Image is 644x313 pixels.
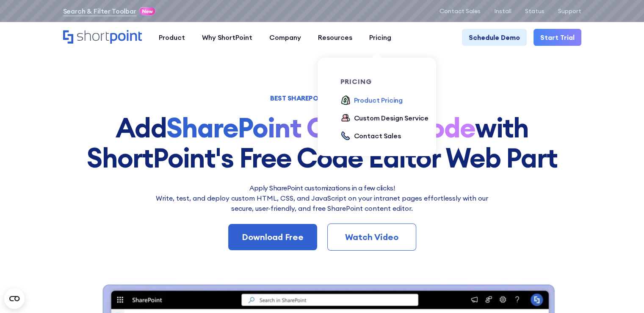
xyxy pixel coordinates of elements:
a: Pricing [361,29,400,46]
h1: Add with ShortPoint's Free Code Editor Web Part [63,113,581,173]
a: Home [63,30,142,45]
a: Why ShortPoint [193,29,261,46]
h2: Apply SharePoint customizations in a few clicks! [151,183,494,193]
div: Pricing [369,32,391,42]
a: Schedule Demo [462,29,527,46]
a: Watch Video [327,224,416,251]
div: Why ShortPoint [202,32,252,42]
a: Contact Sales [439,8,481,14]
a: Support [558,8,581,14]
div: Download Free [242,231,304,243]
button: Open CMP widget [4,288,25,309]
a: Status [525,8,544,14]
div: pricing [340,78,435,85]
div: Contact Sales [354,131,401,141]
a: Product [150,29,193,46]
h1: BEST SHAREPOINT CODE EDITOR [63,95,581,101]
div: Custom Design Service [354,113,429,123]
p: Write, test, and deploy custom HTML, CSS, and JavaScript on your intranet pages effortlessly wi﻿t... [151,193,494,213]
a: Search & Filter Toolbar [63,6,136,16]
div: Watch Video [341,231,402,243]
a: Product Pricing [340,95,403,106]
a: Download Free [228,224,317,250]
a: Contact Sales [340,131,401,142]
a: Company [261,29,310,46]
a: Custom Design Service [340,113,429,124]
strong: SharePoint Custom Code [166,110,475,145]
div: Resources [318,32,352,42]
a: Start Trial [533,29,581,46]
div: Company [269,32,301,42]
div: Product [159,32,185,42]
div: Product Pricing [354,95,403,105]
iframe: Chat Widget [492,215,644,313]
a: Install [494,8,511,14]
a: Resources [310,29,361,46]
